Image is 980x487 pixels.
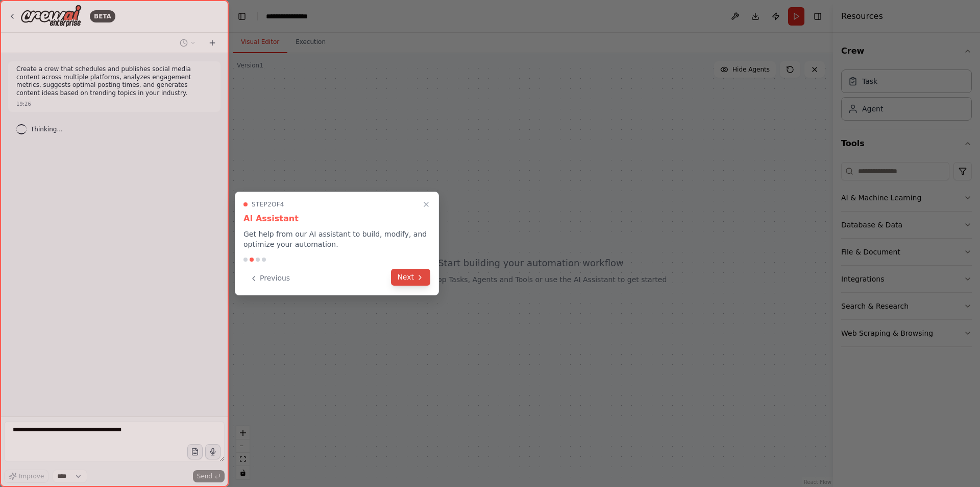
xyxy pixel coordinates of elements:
h3: AI Assistant [243,213,430,225]
button: Close walkthrough [420,198,432,211]
span: Step 2 of 4 [252,200,284,208]
p: Get help from our AI assistant to build, modify, and optimize your automation. [243,229,430,249]
button: Next [391,269,430,286]
button: Hide left sidebar [235,9,249,24]
button: Previous [243,270,296,287]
